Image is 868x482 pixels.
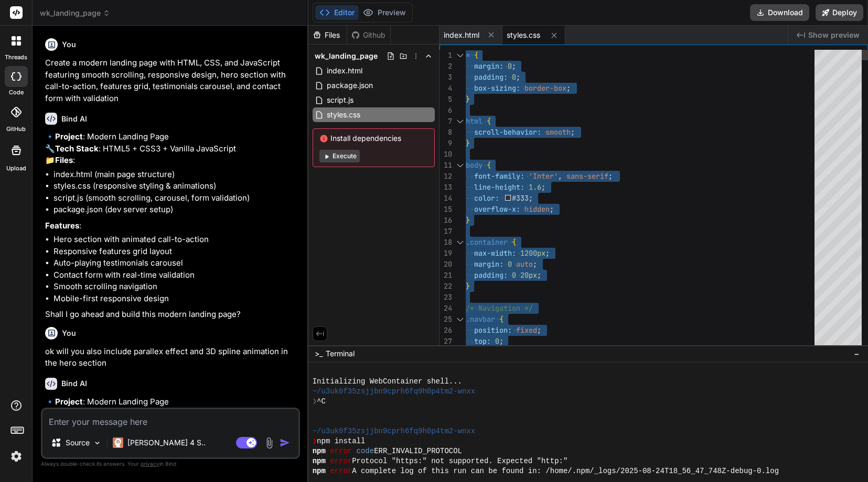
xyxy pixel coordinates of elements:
[474,171,524,181] span: font-family:
[280,437,290,448] img: icon
[440,226,452,237] div: 17
[508,259,512,269] span: 0
[315,5,359,20] button: Editor
[516,72,520,82] span: ;
[466,94,470,104] span: }
[440,138,452,149] div: 9
[313,426,475,436] span: ~/u3uk0f35zsjjbn9cprh6fq9h0p4tm2-wnxx
[440,171,452,182] div: 12
[440,270,452,281] div: 21
[45,221,79,231] strong: Features
[53,246,298,258] li: Responsive features grid layout
[45,57,298,104] p: Create a modern landing page with HTML, CSS, and JavaScript featuring smooth scrolling, responsiv...
[326,108,361,121] span: styles.css
[474,336,491,346] span: top:
[55,155,73,165] strong: Files
[55,132,83,141] strong: Project
[852,345,862,362] button: −
[53,269,298,281] li: Contact form with real-time validation
[6,125,26,134] label: GitHub
[319,133,428,144] span: Install dependencies
[529,171,558,181] span: 'Inter'
[313,377,462,387] span: Initializing WebContainer shell...
[440,127,452,138] div: 8
[6,164,26,173] label: Upload
[487,160,491,170] span: {
[53,257,298,269] li: Auto-playing testimonials carousel
[440,215,452,226] div: 16
[854,348,860,359] span: −
[566,83,571,93] span: ;
[474,193,499,203] span: color:
[61,378,87,389] h6: Bind AI
[512,61,516,71] span: ;
[317,397,326,407] span: ^C
[440,193,452,204] div: 14
[45,131,298,167] p: 🔹 : Modern Landing Page 🔧 : HTML5 + CSS3 + Vanilla JavaScript 📁 :
[466,215,470,225] span: }
[466,303,533,313] span: /* Navigation */
[440,336,452,347] div: 27
[545,248,550,258] span: ;
[326,79,374,92] span: package.json
[141,461,159,467] span: privacy
[537,325,541,335] span: ;
[357,446,374,456] span: code
[440,50,452,61] div: 1
[474,50,478,60] span: {
[313,397,317,407] span: ❯
[7,447,25,465] img: settings
[524,204,550,214] span: hidden
[55,144,99,154] strong: Tech Stack
[440,160,452,171] div: 11
[474,83,520,93] span: box-sizing:
[499,314,503,324] span: {
[566,171,608,181] span: sans-serif
[466,160,483,170] span: body
[313,436,317,446] span: ❯
[453,160,467,171] div: Click to collapse the range.
[326,64,363,77] span: index.html
[608,171,613,181] span: ;
[440,314,452,325] div: 25
[62,39,76,50] h6: You
[313,466,326,476] span: npm
[571,127,575,137] span: ;
[524,83,566,93] span: border-box
[516,325,537,335] span: fixed
[440,83,452,94] div: 4
[53,293,298,305] li: Mobile-first responsive design
[474,259,503,269] span: margin:
[55,397,83,407] strong: Project
[474,127,541,137] span: scroll-behavior:
[453,116,467,127] div: Click to collapse the range.
[326,348,355,359] span: Terminal
[45,346,298,369] p: ok will you also include parallex effect and 3D spline animation in the hero section
[474,204,520,214] span: overflow-x:
[352,466,779,476] span: A complete log of this run can be found in: /home/.npm/_logs/2025-08-24T18_56_47_748Z-debug-0.log
[9,88,24,97] label: code
[512,270,516,280] span: 0
[53,180,298,192] li: styles.css (responsive styling & animations)
[53,169,298,181] li: index.html (main page structure)
[444,30,479,40] span: index.html
[474,61,503,71] span: margin:
[507,30,540,40] span: styles.css
[466,314,495,324] span: .navbar
[440,182,452,193] div: 13
[440,325,452,336] div: 26
[512,237,516,247] span: {
[516,259,533,269] span: auto
[520,270,537,280] span: 20px
[550,204,554,214] span: ;
[750,4,809,21] button: Download
[529,182,541,192] span: 1.6
[453,314,467,325] div: Click to collapse the range.
[466,237,508,247] span: .container
[545,127,571,137] span: smooth
[127,437,206,448] p: [PERSON_NAME] 4 S..
[440,61,452,72] div: 2
[440,149,452,160] div: 10
[499,336,503,346] span: ;
[40,8,110,18] span: wk_landing_page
